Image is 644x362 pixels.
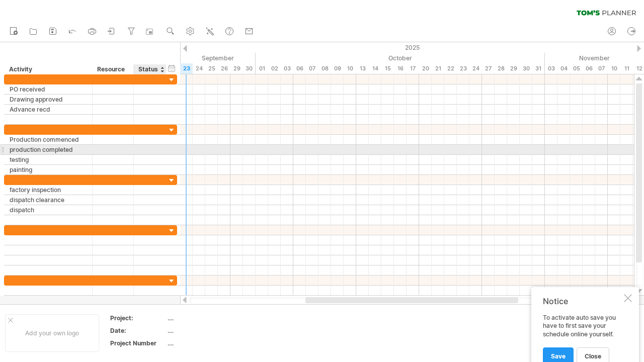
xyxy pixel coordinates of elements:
div: Monday, 3 November 2025 [545,63,557,74]
div: Thursday, 30 October 2025 [520,63,532,74]
div: Production commenced [10,135,87,144]
div: Notice [543,296,622,306]
div: Thursday, 2 October 2025 [268,63,281,74]
div: dispatch [10,205,87,215]
span: close [585,352,601,360]
div: Friday, 3 October 2025 [281,63,293,74]
div: Add your own logo [5,314,99,352]
div: Thursday, 6 November 2025 [583,63,595,74]
div: factory inspection [10,185,87,195]
div: Friday, 31 October 2025 [532,63,545,74]
div: Wednesday, 1 October 2025 [256,63,268,74]
div: Thursday, 25 September 2025 [205,63,218,74]
span: Save [551,352,566,360]
div: Tuesday, 4 November 2025 [557,63,570,74]
div: Friday, 24 October 2025 [469,63,482,74]
div: Monday, 29 September 2025 [230,63,243,74]
div: Advance recd [10,105,87,114]
div: Friday, 10 October 2025 [344,63,356,74]
div: Monday, 27 October 2025 [482,63,495,74]
div: Friday, 7 November 2025 [595,63,608,74]
div: Drawing approved [10,95,87,104]
div: Thursday, 9 October 2025 [331,63,344,74]
div: Friday, 17 October 2025 [407,63,419,74]
div: Tuesday, 21 October 2025 [432,63,444,74]
div: Tuesday, 30 September 2025 [243,63,256,74]
div: Tuesday, 28 October 2025 [495,63,507,74]
div: .... [168,314,252,322]
div: Monday, 13 October 2025 [356,63,369,74]
div: Monday, 10 November 2025 [608,63,620,74]
div: Project: [110,314,166,322]
div: Status [138,64,160,74]
div: Activity [9,64,87,74]
div: .... [168,339,252,347]
div: Wednesday, 8 October 2025 [318,63,331,74]
div: Wednesday, 15 October 2025 [381,63,394,74]
div: Wednesday, 22 October 2025 [444,63,457,74]
div: Wednesday, 24 September 2025 [193,63,205,74]
div: Monday, 20 October 2025 [419,63,432,74]
div: Tuesday, 14 October 2025 [369,63,381,74]
div: Wednesday, 29 October 2025 [507,63,520,74]
div: Monday, 6 October 2025 [293,63,306,74]
div: Tuesday, 11 November 2025 [620,63,633,74]
div: Thursday, 16 October 2025 [394,63,407,74]
div: Tuesday, 7 October 2025 [306,63,318,74]
div: PO received [10,84,87,94]
div: Resource [97,64,128,74]
div: Thursday, 23 October 2025 [457,63,469,74]
div: dispatch clearance [10,195,87,205]
div: Date: [110,326,166,335]
div: painting [10,165,87,174]
div: .... [168,326,252,335]
div: Tuesday, 23 September 2025 [180,63,193,74]
div: Wednesday, 5 November 2025 [570,63,583,74]
div: October 2025 [256,53,545,63]
div: Project Number [110,339,166,347]
div: Friday, 26 September 2025 [218,63,230,74]
div: testing [10,155,87,164]
div: production completed [10,145,87,154]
